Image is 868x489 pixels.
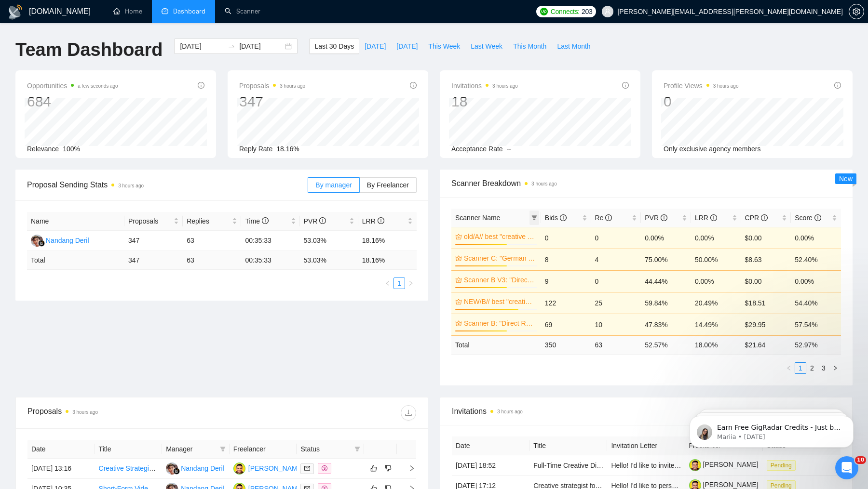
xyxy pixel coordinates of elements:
span: crown [455,255,462,262]
a: setting [849,8,864,15]
th: Replies [183,212,241,231]
a: ML[PERSON_NAME] [233,464,304,472]
div: 18 [451,93,518,111]
button: Last Week [465,39,508,54]
span: Time [245,217,268,225]
span: Opportunities [27,80,118,92]
td: 47.83% [641,314,691,335]
td: 75.00% [641,249,691,270]
td: 0 [541,227,591,249]
td: Full-Time Creative Director for Social media ideas Marketing Agency Untitled job post [529,455,607,476]
td: 20.49% [691,292,741,314]
span: info-circle [319,217,326,224]
td: 53.03% [300,231,358,251]
td: 53.03 % [300,251,358,270]
td: $18.51 [741,292,791,314]
td: 63 [591,335,641,354]
a: Scanner C: "German Market Expert" [464,253,535,264]
td: 00:35:33 [241,251,299,270]
span: Manager [166,444,216,454]
td: 0.00% [691,227,741,249]
a: old/A// best "creative strategy" cover letter [464,231,535,242]
td: 25 [591,292,641,314]
span: right [408,280,414,286]
button: Last Month [552,39,596,54]
a: 1 [795,363,806,373]
th: Manager [162,440,230,459]
span: right [401,465,415,472]
a: Pending [767,461,800,469]
span: Pending [767,460,796,471]
span: Only exclusive agency members [664,145,761,153]
td: 347 [124,251,183,270]
span: Last Week [471,41,502,52]
input: End date [239,41,283,52]
img: ND [166,463,178,475]
button: dislike [382,463,394,474]
a: [PERSON_NAME] [689,461,759,468]
span: filter [529,211,539,225]
td: 0.00% [791,270,841,292]
span: Connects: [551,6,580,17]
li: Previous Page [382,278,393,289]
td: 350 [541,335,591,354]
span: 10 [855,456,866,464]
a: [PERSON_NAME] [689,481,759,489]
img: c1C_lKmsIp-gXbg8nrV4vkGWPeIkUbvoTu0-e-zxbOcaRdruASviuPJbwTMYJr8sAN [689,459,701,471]
span: [DATE] [365,41,386,52]
span: info-circle [710,214,717,221]
time: 3 hours ago [497,409,523,414]
th: Proposals [124,212,183,231]
td: 4 [591,249,641,270]
span: Proposals [128,216,172,226]
span: info-circle [378,217,384,224]
span: Re [595,214,612,222]
td: 00:35:33 [241,231,299,251]
span: 18.16% [276,145,299,153]
td: Total [27,251,124,270]
td: $ 21.64 [741,335,791,354]
div: Nandang Deril [46,235,89,246]
td: 8 [541,249,591,270]
td: 18.16% [358,231,417,251]
td: 14.49% [691,314,741,335]
li: 2 [806,362,818,374]
span: Proposal Sending Stats [27,179,308,191]
span: LRR [362,217,384,225]
td: Creative Strategist for Pet Industry Campaign [95,459,163,479]
td: 18.16 % [358,251,417,270]
a: Creative Strategist for Pet Industry Campaign [99,464,235,472]
td: 0 [591,227,641,249]
div: [PERSON_NAME] [248,463,304,474]
span: dollar [322,465,327,471]
a: NEW/B// best "creative strategy" cover letter [464,296,535,307]
h1: Team Dashboard [15,39,163,61]
time: 3 hours ago [72,410,98,415]
span: Last Month [557,41,590,52]
li: Previous Page [783,362,795,374]
td: [DATE] 18:52 [452,455,529,476]
span: swap-right [228,42,235,50]
div: 684 [27,93,118,111]
td: 347 [124,231,183,251]
span: info-circle [560,214,567,221]
time: 3 hours ago [713,83,739,89]
button: right [829,362,841,374]
button: [DATE] [359,39,391,54]
span: info-circle [834,82,841,89]
span: Reply Rate [239,145,272,153]
img: upwork-logo.png [540,8,548,15]
td: 54.40% [791,292,841,314]
span: right [832,365,838,371]
button: download [401,405,416,421]
span: filter [218,442,228,456]
span: left [786,365,792,371]
button: Last 30 Days [309,39,359,54]
span: Bids [545,214,567,222]
span: PVR [645,214,667,222]
th: Date [27,440,95,459]
span: left [385,280,391,286]
th: Title [529,436,607,455]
